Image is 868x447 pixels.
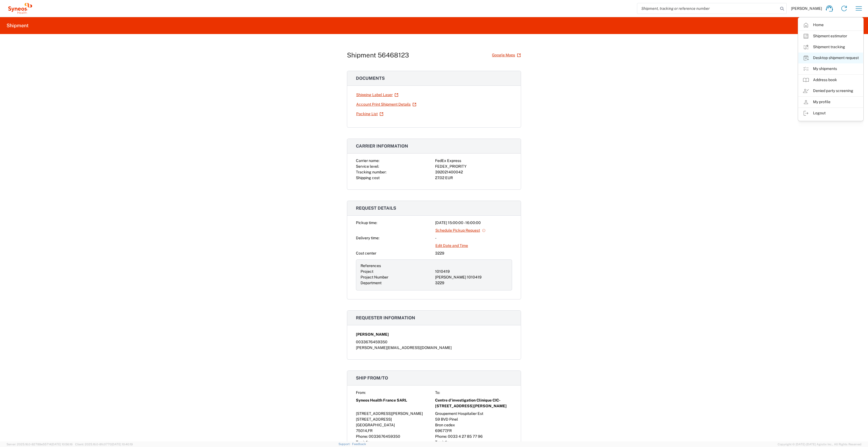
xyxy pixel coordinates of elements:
[435,434,447,439] span: Phone:
[798,85,863,96] a: Denied party screening
[361,269,433,274] div: Project
[356,221,377,225] span: Pickup time:
[435,158,512,164] div: FedEx Express
[7,22,29,29] h2: Shipment
[435,169,512,175] div: 392021400042
[51,443,73,446] span: [DATE] 10:56:16
[435,241,468,250] a: Edit Date and Time
[112,443,133,446] span: [DATE] 10:40:19
[338,442,352,446] a: Support
[798,31,863,42] a: Shipment estimator
[356,164,379,169] span: Service level:
[356,417,433,422] div: [STREET_ADDRESS]
[435,280,507,286] div: 3229
[435,226,486,235] a: Schedule Pickup Request
[778,442,861,447] span: Copyright © [DATE]-[DATE] Agistix Inc., All Rights Reserved
[447,428,452,433] span: FR
[356,390,366,395] span: From:
[356,440,371,444] span: Tax info:
[356,332,389,337] span: [PERSON_NAME]
[356,76,385,81] span: Documents
[356,90,399,100] a: Shipping Label Laser
[75,443,133,446] span: Client: 2025.16.0-8fc0770
[435,269,507,274] div: 1010419
[347,51,409,59] h1: Shipment 56468123
[435,235,512,241] div: -
[356,109,384,119] a: Packing List
[492,50,521,60] a: Google Maps
[435,417,512,422] div: 59 BVD Pinel
[356,339,512,345] div: 0033676459350
[356,345,512,351] div: [PERSON_NAME][EMAIL_ADDRESS][DOMAIN_NAME]
[356,434,368,439] span: Phone:
[356,423,395,427] span: [GEOGRAPHIC_DATA]
[356,143,408,149] span: Carrier information
[356,236,379,240] span: Delivery time:
[356,428,367,433] span: 75014
[798,75,863,85] a: Address book
[798,42,863,53] a: Shipment tracking
[798,63,863,74] a: My shipments
[435,220,512,226] div: [DATE] 15:00:00 - 16:00:00
[356,251,376,255] span: Cost center
[367,428,368,433] span: ,
[435,175,512,181] div: 27.02 EUR
[361,274,433,280] div: Project Number
[791,6,822,11] span: [PERSON_NAME]
[356,158,379,163] span: Carrier name:
[369,434,400,439] span: 0033676459350
[356,411,433,417] div: [STREET_ADDRESS][PERSON_NAME]
[368,428,373,433] span: FR
[356,397,407,403] span: Syneos Health France SARL
[798,97,863,108] a: My profile
[356,206,396,211] span: Request details
[435,164,512,169] div: FEDEX_PRIORITY
[637,3,778,14] input: Shipment, tracking or reference number
[361,264,381,268] span: References
[798,108,863,119] a: Logout
[435,274,507,280] div: [PERSON_NAME] 1010419
[356,315,415,320] span: Requester information
[361,280,433,286] div: Department
[356,176,380,180] span: Shipping cost
[435,397,512,409] span: Centre d’investigation Clinique CIC-[STREET_ADDRESS][PERSON_NAME]
[435,250,512,256] div: 3229
[448,434,483,439] span: 0033 4 27 85 77 96
[446,428,447,433] span: ,
[352,442,366,446] a: Feedback
[356,170,386,174] span: Tracking number:
[7,443,73,446] span: Server: 2025.16.0-82789e55714
[798,53,863,63] a: Desktop shipment request
[435,440,450,444] span: Tax info:
[356,100,417,109] a: Account Print Shipment Details
[435,423,455,427] span: Bron cedex
[435,411,512,417] div: Groupement Hospitalier Est
[435,390,440,395] span: To:
[356,375,388,381] span: Ship from/to
[435,428,446,433] span: 69677
[798,20,863,30] a: Home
